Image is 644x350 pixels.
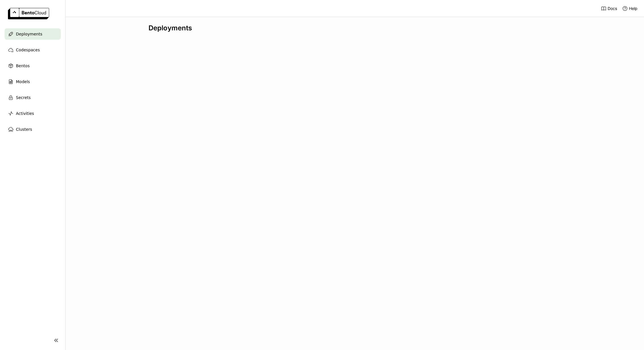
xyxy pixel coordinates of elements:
[16,47,40,53] span: Codespaces
[16,110,34,117] span: Activities
[608,6,617,11] span: Docs
[5,108,61,119] a: Activities
[149,24,561,32] div: Deployments
[5,60,61,71] a: Bentos
[16,78,30,85] span: Models
[5,124,61,135] a: Clusters
[622,6,637,11] div: Help
[16,62,30,69] span: Bentos
[8,8,49,19] img: logo
[16,126,32,133] span: Clusters
[5,76,61,87] a: Models
[5,92,61,103] a: Secrets
[16,31,42,37] span: Deployments
[601,6,617,11] a: Docs
[16,94,31,101] span: Secrets
[629,6,637,11] span: Help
